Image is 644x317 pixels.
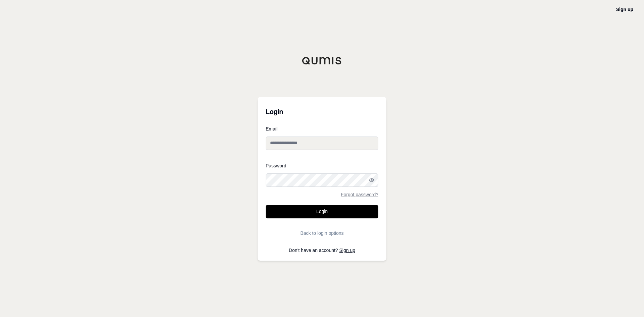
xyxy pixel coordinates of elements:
[302,57,342,65] img: Qumis
[266,105,378,118] h3: Login
[266,126,378,131] label: Email
[266,163,378,168] label: Password
[266,248,378,253] p: Don't have an account?
[266,226,378,240] button: Back to login options
[341,192,378,197] a: Forgot password?
[339,248,355,253] a: Sign up
[266,205,378,218] button: Login
[616,7,633,12] a: Sign up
